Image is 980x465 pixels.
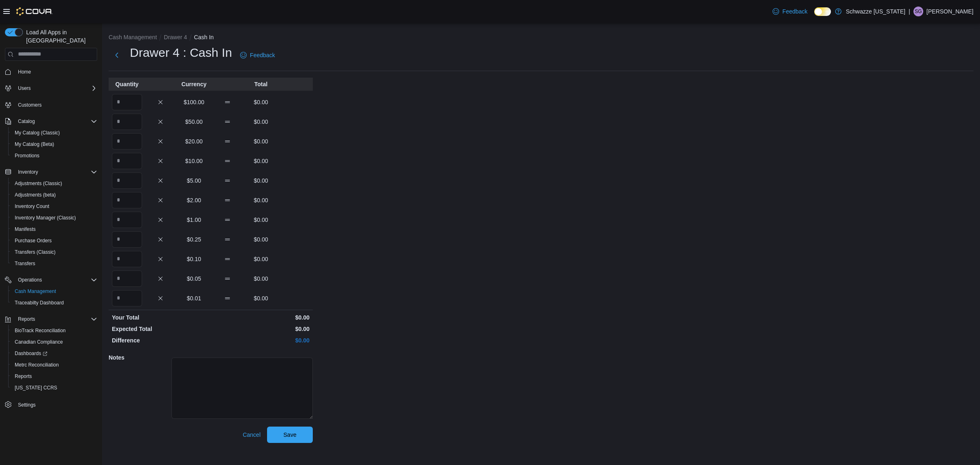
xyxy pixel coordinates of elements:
a: Feedback [237,47,278,63]
p: $0.00 [246,216,276,224]
p: $50.00 [179,118,209,126]
button: Transfers [8,258,100,269]
span: Reports [11,371,97,381]
button: Canadian Compliance [8,336,100,348]
button: Manifests [8,224,100,235]
span: Reports [15,314,97,324]
a: Customers [15,100,45,110]
span: Feedback [250,51,275,59]
a: Inventory Count [11,201,53,211]
button: Adjustments (Classic) [8,178,100,189]
a: Transfers [11,259,38,268]
a: Home [15,67,34,77]
button: Operations [2,274,100,286]
a: Purchase Orders [11,236,55,246]
a: Adjustments (beta) [11,190,59,200]
span: Adjustments (beta) [11,190,97,200]
p: Total [246,80,276,88]
a: Reports [11,371,35,381]
span: Traceabilty Dashboard [15,300,64,306]
span: Operations [18,277,42,283]
span: Cash Management [15,288,56,295]
input: Quantity [112,153,142,169]
div: Sierra Graham [913,7,923,16]
p: $0.01 [179,294,209,302]
span: Purchase Orders [15,237,52,244]
a: Adjustments (Classic) [11,179,65,188]
p: $0.10 [179,255,209,263]
span: Catalog [18,118,35,125]
button: Purchase Orders [8,235,100,246]
span: Canadian Compliance [11,337,97,347]
span: [US_STATE] CCRS [15,385,57,391]
a: Transfers (Classic) [11,247,59,257]
button: Reports [15,314,38,324]
p: $0.00 [246,196,276,204]
span: Customers [15,100,97,110]
p: Currency [179,80,209,88]
button: Users [2,83,100,94]
span: Manifests [11,224,97,234]
button: Users [15,83,34,93]
h5: Notes [109,349,170,366]
span: Purchase Orders [11,236,97,246]
button: Inventory Manager (Classic) [8,212,100,224]
p: Your Total [112,313,209,322]
span: Washington CCRS [11,383,97,393]
button: Settings [2,398,100,410]
button: Next [109,47,125,63]
span: Traceabilty Dashboard [11,298,97,308]
input: Quantity [112,271,142,287]
span: Cancel [243,431,261,439]
span: My Catalog (Classic) [11,128,97,138]
span: My Catalog (Classic) [15,130,60,136]
p: $0.05 [179,275,209,283]
span: Promotions [15,152,40,159]
span: Adjustments (beta) [15,192,56,198]
a: My Catalog (Beta) [11,139,58,149]
a: Traceabilty Dashboard [11,298,67,308]
span: Transfers (Classic) [11,247,97,257]
span: Users [18,85,31,92]
span: Settings [18,402,36,408]
button: Reports [2,313,100,325]
span: BioTrack Reconciliation [11,326,97,335]
p: Difference [112,336,209,344]
span: Transfers [11,259,97,268]
h1: Drawer 4 : Cash In [130,45,232,61]
button: My Catalog (Beta) [8,139,100,150]
p: $0.00 [212,313,310,322]
span: My Catalog (Beta) [11,139,97,149]
span: Canadian Compliance [15,339,63,345]
p: $2.00 [179,196,209,204]
span: BioTrack Reconciliation [15,327,66,334]
button: Catalog [15,116,38,126]
p: $0.00 [246,98,276,106]
span: Adjustments (Classic) [11,179,97,188]
button: BioTrack Reconciliation [8,325,100,336]
p: $0.00 [246,235,276,244]
p: $0.00 [246,294,276,302]
button: Home [2,66,100,78]
p: $1.00 [179,216,209,224]
span: Inventory Count [15,203,49,210]
span: Users [15,83,97,93]
span: Customers [18,102,42,108]
button: My Catalog (Classic) [8,127,100,139]
input: Quantity [112,114,142,130]
button: Adjustments (beta) [8,189,100,201]
button: Save [267,427,313,443]
button: Catalog [2,116,100,127]
p: $0.25 [179,235,209,244]
a: Feedback [769,3,811,20]
input: Quantity [112,231,142,248]
span: Transfers [15,260,35,267]
button: Cancel [239,427,264,443]
span: Promotions [11,151,97,161]
p: $5.00 [179,177,209,185]
span: Reports [15,373,32,380]
p: $0.00 [246,177,276,185]
button: Metrc Reconciliation [8,359,100,371]
input: Quantity [112,290,142,306]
